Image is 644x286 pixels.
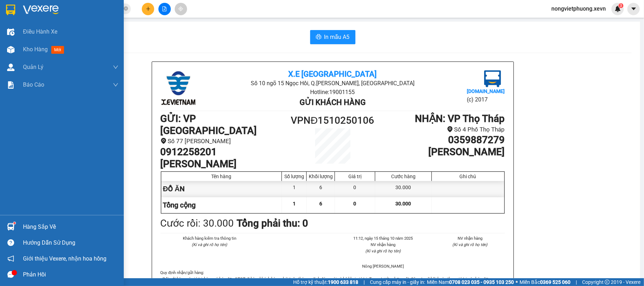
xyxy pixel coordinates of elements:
[546,4,611,13] span: nongvietphuong.xevn
[300,98,366,107] b: Gửi khách hàng
[576,278,577,286] span: |
[7,46,14,53] img: warehouse-icon
[7,271,14,278] span: message
[631,6,637,12] span: caret-down
[161,146,290,158] h1: 0912258201
[51,46,64,54] span: mới
[375,181,431,197] div: 30.000
[66,17,296,26] li: Số 10 ngõ 15 Ngọc Hồi, Q.[PERSON_NAME], [GEOGRAPHIC_DATA]
[605,280,610,285] span: copyright
[290,113,376,128] h1: VPNĐ1510250106
[66,26,296,35] li: Hotline: 19001155
[364,278,365,286] span: |
[324,33,350,41] span: In mẫu A5
[161,181,282,197] div: ĐỒ ĂN
[7,223,14,230] img: warehouse-icon
[284,174,304,179] div: Số lượng
[540,279,570,285] strong: 0369 525 060
[23,238,118,248] div: Hướng dẫn sử dụng
[163,174,280,179] div: Tên hàng
[328,279,358,285] strong: 1900 633 818
[293,201,296,206] span: 1
[175,235,245,241] li: Khách hàng kiểm tra thông tin
[516,281,518,284] span: ⚪️
[6,5,15,15] img: logo-vxr
[218,88,447,97] li: Hotline: 19001155
[447,126,453,132] span: environment
[161,216,234,231] div: Cước rồi : 30.000
[435,235,505,241] li: NV nhận hàng
[23,27,57,36] span: Điều hành xe
[619,3,623,8] sup: 3
[484,70,501,87] img: logo.jpg
[365,249,401,253] i: (Kí và ghi rõ họ tên)
[23,222,118,232] div: Hàng sắp về
[113,64,118,70] span: down
[178,6,183,11] span: aim
[337,174,373,179] div: Giá trị
[449,279,514,285] strong: 0708 023 035 - 0935 103 250
[161,158,290,170] h1: [PERSON_NAME]
[307,181,335,197] div: 6
[308,174,333,179] div: Khối lượng
[161,70,196,106] img: logo.jpg
[434,174,503,179] div: Ghi chú
[520,278,570,286] span: Miền Bắc
[7,255,14,262] span: notification
[158,3,171,15] button: file-add
[237,217,308,229] b: Tổng phải thu: 0
[415,113,505,124] b: NHẬN : VP Thọ Tháp
[192,242,227,247] i: (Kí và ghi rõ họ tên)
[310,30,355,44] button: printerIn mẫu A5
[627,3,640,15] button: caret-down
[377,174,429,179] div: Cước hàng
[319,201,322,206] span: 6
[23,80,44,89] span: Báo cáo
[348,235,418,241] li: 11:12, ngày 15 tháng 10 năm 2025
[7,64,14,71] img: warehouse-icon
[23,46,48,53] span: Kho hàng
[9,51,89,63] b: GỬI : VP Thọ Tháp
[348,241,418,248] li: NV nhận hàng
[124,6,128,12] span: close-circle
[335,181,375,197] div: 0
[9,9,44,44] img: logo.jpg
[467,88,505,94] b: [DOMAIN_NAME]
[124,6,128,11] span: close-circle
[23,254,106,263] span: Giới thiệu Vexere, nhận hoa hồng
[288,70,377,78] b: X.E [GEOGRAPHIC_DATA]
[7,28,14,36] img: warehouse-icon
[23,63,43,71] span: Quản Lý
[23,269,118,280] div: Phản hồi
[427,278,514,286] span: Miền Nam
[348,263,418,269] li: Nông [PERSON_NAME]
[452,242,488,247] i: (Kí và ghi rõ họ tên)
[161,138,167,144] span: environment
[142,3,154,15] button: plus
[376,134,505,146] h1: 0359887279
[615,6,621,12] img: icon-new-feature
[395,201,411,206] span: 30.000
[7,81,14,89] img: solution-icon
[218,79,447,88] li: Số 10 ngõ 15 Ngọc Hồi, Q.[PERSON_NAME], [GEOGRAPHIC_DATA]
[113,82,118,88] span: down
[175,3,187,15] button: aim
[376,146,505,158] h1: [PERSON_NAME]
[316,34,321,41] span: printer
[354,201,356,206] span: 0
[376,125,505,134] li: Số 4 Phố Thọ Tháp
[7,239,14,246] span: question-circle
[467,95,505,104] li: (c) 2017
[161,113,257,136] b: GỬI : VP [GEOGRAPHIC_DATA]
[13,222,16,224] sup: 1
[370,278,425,286] span: Cung cấp máy in - giấy in:
[161,136,290,146] li: Số 77 [PERSON_NAME]
[162,6,167,11] span: file-add
[620,3,622,8] span: 3
[146,6,151,11] span: plus
[293,278,358,286] span: Hỗ trợ kỹ thuật:
[163,201,196,209] span: Tổng cộng
[282,181,307,197] div: 1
